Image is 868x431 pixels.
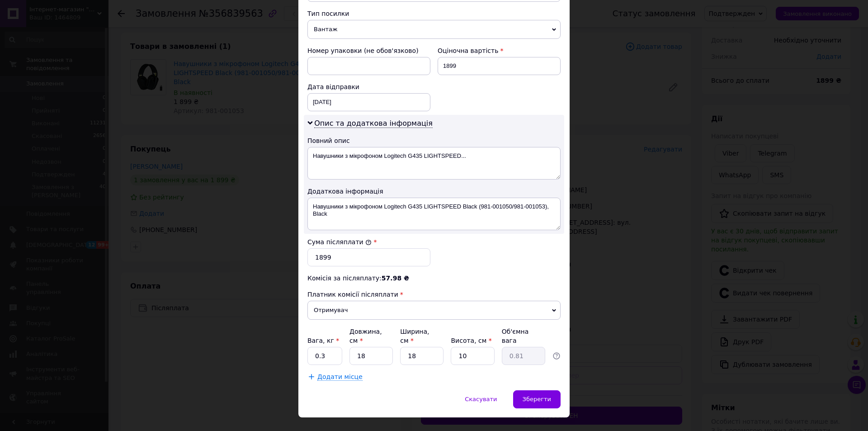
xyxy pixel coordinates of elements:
span: Платник комісії післяплати [307,291,398,298]
textarea: Навушники з мікрофоном Logitech G435 LIGHTSPEED Black (981-001050/981-001053), Black [307,198,561,230]
div: Додаткова інформація [307,187,561,196]
label: Ширина, см [400,328,429,344]
span: Додати місце [317,373,363,381]
span: Вантаж [307,20,561,39]
div: Дата відправки [307,82,430,91]
span: 57.98 ₴ [382,275,409,282]
label: Вага, кг [307,337,339,344]
span: Отримувач [307,301,561,320]
div: Оціночна вартість [438,46,561,55]
div: Повний опис [307,136,561,145]
span: Опис та додаткова інформація [314,119,433,128]
span: Скасувати [465,396,497,403]
span: Зберегти [523,396,551,403]
div: Номер упаковки (не обов'язково) [307,46,430,55]
span: Тип посилки [307,10,349,17]
div: Об'ємна вага [502,327,545,345]
label: Довжина, см [349,328,382,344]
textarea: Навушники з мікрофоном Logitech G435 LIGHTSPEED... [307,147,561,180]
label: Висота, см [451,337,491,344]
div: Комісія за післяплату: [307,274,561,283]
label: Сума післяплати [307,238,372,246]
